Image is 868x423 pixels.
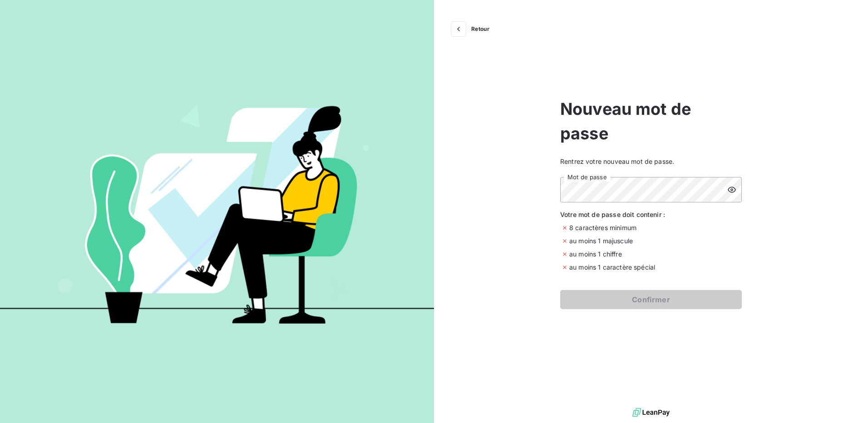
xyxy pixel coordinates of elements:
button: Retour [449,22,497,36]
span: au moins 1 caractère spécial [569,262,655,272]
span: Rentrez votre nouveau mot de passe. [560,157,742,166]
button: Confirmer [560,290,742,309]
span: Retour [471,26,489,32]
span: au moins 1 majuscule [569,236,633,246]
span: 8 caractères minimum [569,223,636,232]
span: Nouveau mot de passe [560,97,742,146]
img: logo [632,406,670,419]
span: au moins 1 chiffre [569,249,622,259]
span: Votre mot de passe doit contenir : [560,210,742,219]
